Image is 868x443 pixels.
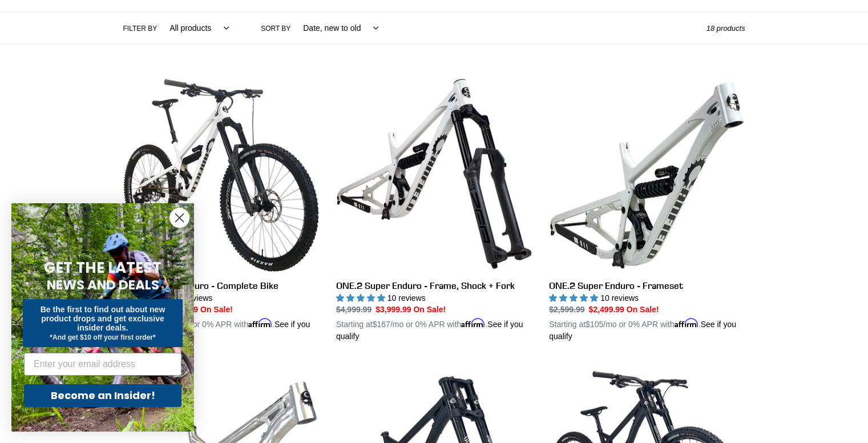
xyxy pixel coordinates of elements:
[41,305,165,332] span: Be the first to find out about new product drops and get exclusive insider deals.
[24,353,181,376] input: Enter your email address
[123,23,158,34] label: Filter by
[261,23,290,34] label: Sort by
[169,208,189,228] button: Close dialog
[47,276,159,294] span: NEWS AND DEALS
[50,333,155,341] span: *And get $10 off your first order*
[24,384,181,407] button: Become an Insider!
[44,257,162,278] span: GET THE LATEST
[706,24,745,33] span: 18 products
